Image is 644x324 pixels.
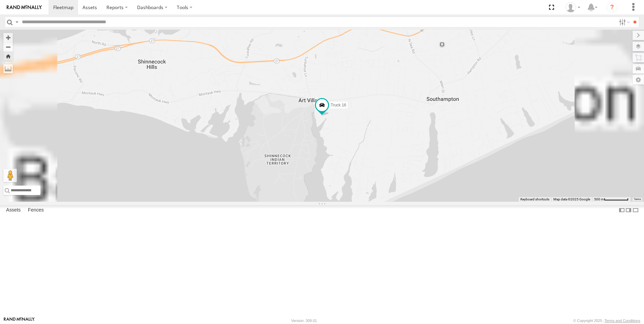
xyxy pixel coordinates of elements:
div: Version: 309.01 [291,319,317,323]
label: Fences [25,205,47,215]
label: Measure [3,64,13,73]
label: Assets [3,205,24,215]
label: Hide Summary Table [632,205,639,215]
div: © Copyright 2025 - [573,319,640,323]
span: Map data ©2025 Google [553,197,590,201]
span: 500 m [594,197,604,201]
img: rand-logo.svg [7,5,42,10]
i: ? [607,2,617,13]
label: Search Filter Options [616,17,631,27]
a: Terms and Conditions [605,319,640,323]
button: Keyboard shortcuts [520,197,549,202]
label: Search Query [14,17,20,27]
label: Dock Summary Table to the Right [625,205,632,215]
label: Map Settings [633,75,644,85]
button: Zoom Home [3,52,13,61]
div: Barbara Muller [563,2,583,12]
button: Map Scale: 500 m per 69 pixels [592,197,631,202]
button: Zoom in [3,33,13,42]
span: Truck 16 [331,103,346,107]
a: Terms (opens in new tab) [634,198,641,201]
a: Visit our Website [4,317,35,324]
button: Drag Pegman onto the map to open Street View [3,169,17,182]
button: Zoom out [3,42,13,52]
label: Dock Summary Table to the Left [618,205,625,215]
